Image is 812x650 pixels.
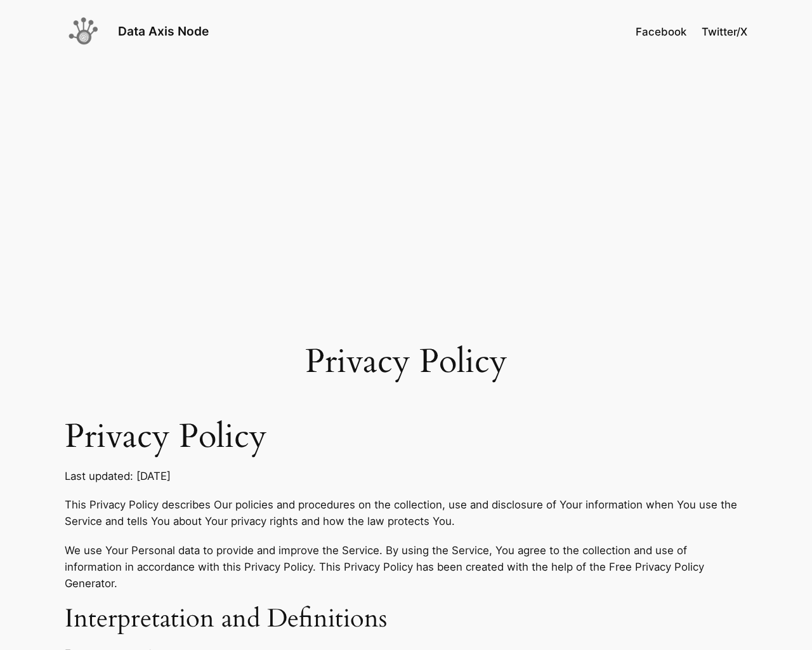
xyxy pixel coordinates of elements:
span: Twitter/X [702,25,747,38]
a: Twitter/X [702,23,747,40]
img: Data Axis Node [65,13,103,51]
h1: Privacy Policy [209,343,603,381]
a: Data Axis Node [118,23,209,39]
p: Last updated: [DATE] [65,468,747,484]
span: Facebook [636,25,686,38]
h2: Interpretation and Definitions [65,604,747,634]
iframe: Advertisement [25,76,787,253]
h1: Privacy Policy [65,418,747,456]
p: We use Your Personal data to provide and improve the Service. By using the Service, You agree to ... [65,542,747,592]
a: Facebook [636,23,686,40]
p: This Privacy Policy describes Our policies and procedures on the collection, use and disclosure o... [65,496,747,529]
